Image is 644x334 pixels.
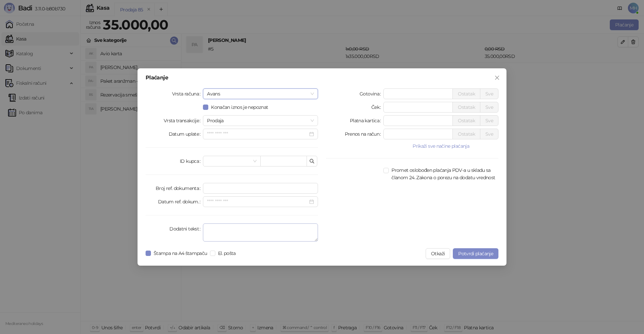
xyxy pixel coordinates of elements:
label: Vrsta transakcije [164,115,203,126]
label: Platna kartica [350,115,383,126]
label: Vrsta računa [172,88,203,99]
label: Datum uplate [169,129,203,139]
span: Štampa na A4 štampaču [151,250,210,257]
button: Otkaži [426,248,450,259]
input: Datum uplate [207,130,308,138]
button: Ostatak [452,115,480,126]
label: Broj ref. dokumenta [156,183,203,194]
label: Gotovina [360,88,383,99]
input: Datum ref. dokum. [207,198,308,205]
input: Broj ref. dokumenta [203,183,318,194]
button: Sve [480,129,498,139]
label: Datum ref. dokum. [158,196,203,207]
button: Ostatak [452,102,480,113]
label: Prenos na račun [345,129,384,139]
span: Potvrdi plaćanje [458,251,493,257]
button: Prikaži sve načine plaćanja [383,142,498,150]
button: Ostatak [452,129,480,139]
span: Avans [207,89,314,99]
button: Ostatak [452,88,480,99]
button: Close [492,72,502,83]
span: close [494,75,500,80]
span: Promet oslobođen plaćanja PDV-a u skladu sa članom 24. Zakona o porezu na dodatu vrednost [389,166,498,181]
label: Dodatni tekst [169,223,203,234]
span: Prodaja [207,116,314,126]
button: Potvrdi plaćanje [453,248,498,259]
button: Sve [480,115,498,126]
label: Ček [371,102,383,113]
span: Konačan iznos je nepoznat [208,104,271,111]
label: ID kupca [180,156,203,166]
span: Zatvori [492,75,502,80]
button: Sve [480,102,498,113]
div: Plaćanje [146,75,498,80]
textarea: Dodatni tekst [203,223,318,242]
button: Sve [480,88,498,99]
span: El. pošta [215,250,238,257]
